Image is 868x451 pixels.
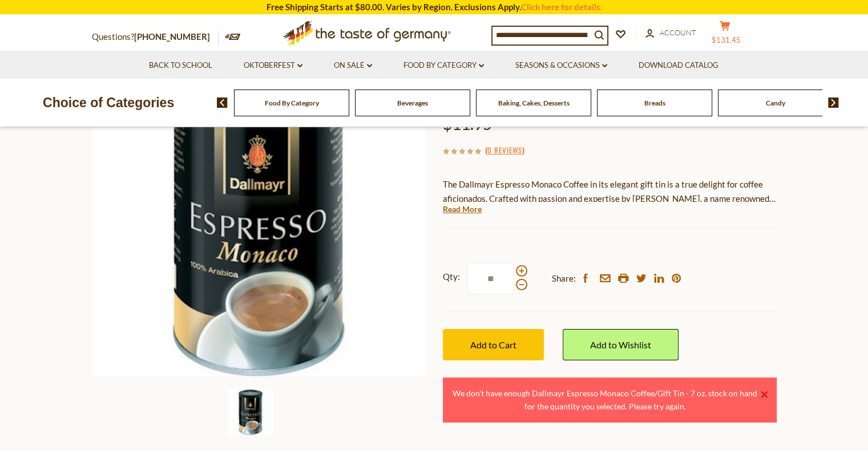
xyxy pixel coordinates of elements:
a: Beverages [397,99,428,107]
a: Read More [443,204,482,215]
img: next arrow [828,97,839,108]
div: We don't have enough Dallmayr Espresso Monaco Coffee/Gift Tin - 7 oz. stock on hand for the quant... [452,387,758,413]
button: Add to Cart [443,329,544,360]
a: On Sale [334,59,372,72]
strong: Qty: [443,270,460,284]
a: × [761,391,768,398]
input: Qty: [467,263,514,294]
span: Account [660,28,696,37]
p: Questions? [92,30,219,44]
a: [PHONE_NUMBER] [134,31,210,42]
a: Click here for details. [521,2,602,12]
button: $131.45 [708,21,742,49]
a: Food By Category [403,59,484,72]
p: The Dallmayr Espresso Monaco Coffee in its elegant gift tin is a true delight for coffee aficiona... [443,177,777,206]
a: Oktoberfest [244,59,302,72]
a: Account [645,27,696,39]
img: Dallmayr Espresso Coffee/Gift Tin [92,43,426,376]
img: Dallmayr Espresso Coffee/Gift Tin [228,389,273,435]
a: Download Catalog [639,59,718,72]
span: Add to Cart [470,339,516,350]
a: Food By Category [265,99,319,107]
a: Breads [644,99,665,107]
a: Back to School [149,59,212,72]
a: Baking, Cakes, Desserts [498,99,570,107]
span: ( ) [485,144,524,156]
a: 0 Reviews [487,144,522,157]
img: previous arrow [217,97,228,108]
span: Share: [552,271,576,286]
a: Candy [766,99,785,107]
a: Seasons & Occasions [515,59,607,72]
a: Add to Wishlist [563,329,679,360]
span: $131.45 [712,35,741,44]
